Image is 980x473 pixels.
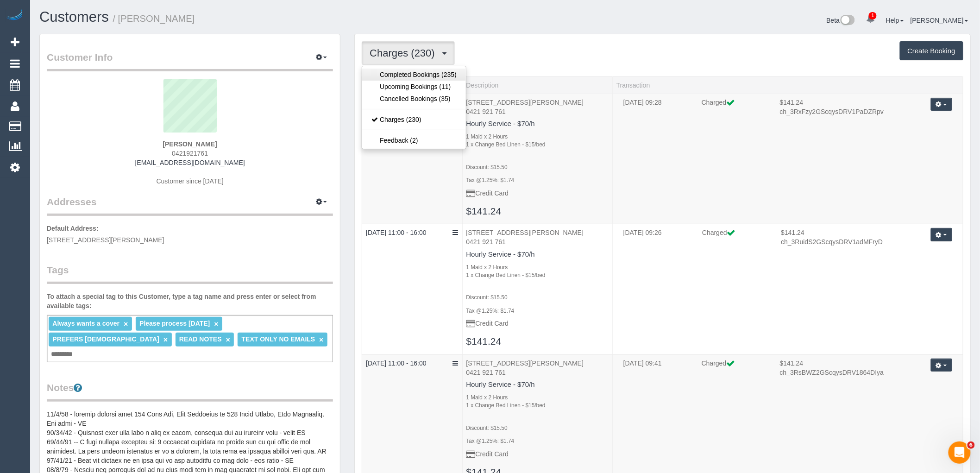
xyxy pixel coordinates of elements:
[616,228,695,256] td: Charged Date
[869,12,877,19] span: 1
[366,229,426,236] a: [DATE] 11:00 - 16:00
[466,308,515,314] small: Tax @1.25%: $1.74
[135,159,245,166] a: [EMAIL_ADDRESS][DOMAIN_NAME]
[466,120,609,128] h4: Hourly Service - $70/h
[47,50,333,71] legend: Customer Info
[861,9,879,30] a: 1
[466,381,609,389] h4: Hourly Service - $70/h
[466,189,609,198] p: Credit Card
[163,140,217,148] strong: [PERSON_NAME]
[773,98,912,126] td: Charge Amount, Transaction Id
[466,228,609,246] p: [STREET_ADDRESS][PERSON_NAME] 0421 921 761
[466,133,508,140] small: 1 Maid x 2 Hours
[613,224,963,355] td: Transaction
[949,441,971,464] iframe: Intercom live chat
[466,359,609,377] p: [STREET_ADDRESS][PERSON_NAME] 0421 921 761
[466,177,515,183] small: Tax @1.25%: $1.74
[362,41,455,65] button: Charges (230)
[613,76,963,94] th: Transaction
[362,134,466,146] a: Feedback (2)
[226,336,230,344] a: ×
[366,359,426,367] a: [DATE] 11:00 - 16:00
[113,13,195,24] small: / [PERSON_NAME]
[462,76,612,94] th: Description
[462,224,612,355] td: Description
[466,264,508,271] small: 1 Maid x 2 Hours
[47,224,99,233] label: Default Address:
[214,320,218,328] a: ×
[466,449,609,459] p: Credit Card
[362,114,466,126] a: Charges (230)
[616,359,695,386] td: Charged Date
[370,47,440,59] span: Charges (230)
[172,150,208,157] span: 0421921761
[466,98,609,116] p: [STREET_ADDRESS][PERSON_NAME] 0421 921 761
[124,320,128,328] a: ×
[466,394,508,401] small: 1 Maid x 2 Hours
[362,93,466,105] a: Cancelled Bookings (35)
[362,224,462,355] td: Service Date
[773,359,912,386] td: Charge Amount, Transaction Id
[52,335,159,343] span: PREFERS [DEMOGRAPHIC_DATA]
[179,335,222,343] span: READ NOTES
[157,177,224,185] span: Customer since [DATE]
[6,9,24,22] img: Automaid Logo
[774,228,912,256] td: Charge Amount, Transaction Id
[466,164,508,170] small: Discount: $15.50
[466,251,609,259] h4: Hourly Service - $70/h
[362,81,466,93] a: Upcoming Bookings (11)
[827,17,855,24] a: Beta
[39,9,109,25] a: Customers
[466,294,508,301] small: Discount: $15.50
[319,336,323,344] a: ×
[47,236,164,244] span: [STREET_ADDRESS][PERSON_NAME]
[900,41,963,61] button: Create Booking
[242,335,315,343] span: TEXT ONLY NO EMAILS
[840,15,855,27] img: New interface
[466,438,515,444] small: Tax @1.25%: $1.74
[462,94,612,224] td: Description
[47,381,333,402] legend: Notes
[47,292,333,310] label: To attach a special tag to this Customer, type a tag name and press enter or select from availabl...
[52,320,119,327] span: Always wants a cover
[695,359,773,386] td: Charge Label
[466,206,502,216] a: $141.24
[466,425,508,431] small: Discount: $15.50
[362,69,466,81] a: Completed Bookings (235)
[967,441,975,449] span: 6
[466,402,609,410] div: 1 x Change Bed Linen - $15/bed
[695,228,774,256] td: Charge Label
[466,271,609,279] div: 1 x Change Bed Linen - $15/bed
[911,17,968,24] a: [PERSON_NAME]
[616,98,695,126] td: Charged Date
[139,320,210,327] span: Please process [DATE]
[163,336,168,344] a: ×
[466,319,609,328] p: Credit Card
[466,141,609,149] div: 1 x Change Bed Linen - $15/bed
[695,98,773,126] td: Charge Label
[362,94,462,224] td: Service Date
[613,94,963,224] td: Transaction
[47,263,333,284] legend: Tags
[886,17,904,24] a: Help
[466,336,502,347] a: $141.24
